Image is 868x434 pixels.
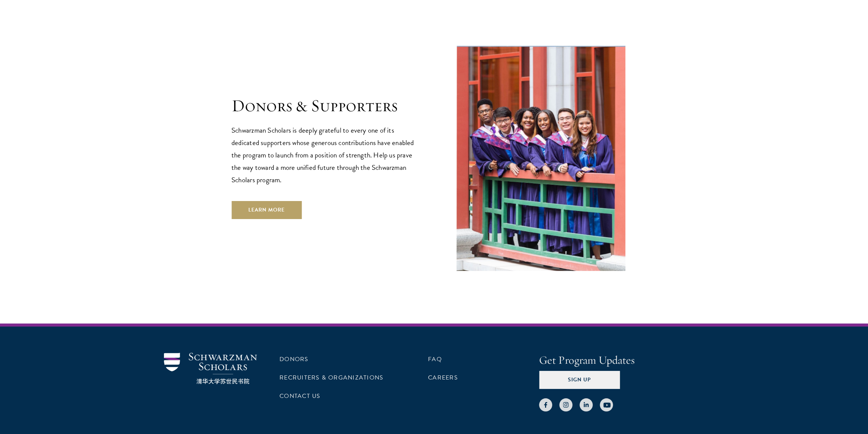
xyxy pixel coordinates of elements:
[279,373,383,382] a: Recruiters & Organizations
[539,353,704,368] h4: Get Program Updates
[279,392,320,401] a: Contact Us
[231,124,419,186] p: Schwarzman Scholars is deeply grateful to every one of its dedicated supporters whose generous co...
[231,201,302,219] a: Learn More
[428,355,442,364] a: FAQ
[279,355,308,364] a: Donors
[164,353,257,384] img: Schwarzman Scholars
[428,373,458,382] a: Careers
[539,371,620,389] button: Sign Up
[231,95,419,116] h1: Donors & Supporters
